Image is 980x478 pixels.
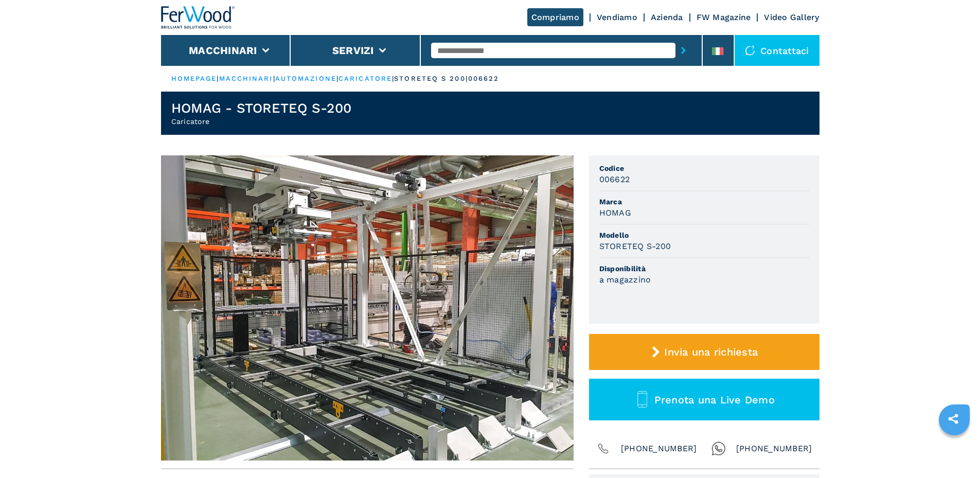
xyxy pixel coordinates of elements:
[468,74,500,83] p: 006622
[589,379,819,420] button: Prenota una Live Demo
[171,100,352,116] h1: HOMAG - STORETEQ S-200
[599,240,671,252] h3: STORETEQ S-200
[273,75,275,82] span: |
[392,75,394,82] span: |
[275,75,336,82] a: automazione
[394,74,468,83] p: storeteq s 200 |
[651,12,683,22] a: Azienda
[621,441,697,456] span: [PHONE_NUMBER]
[675,39,691,62] button: submit-button
[745,45,755,56] img: Contattaci
[664,346,758,358] span: Invia una richiesta
[599,173,630,185] h3: 006622
[217,75,219,82] span: |
[332,44,374,57] button: Servizi
[219,75,273,82] a: macchinari
[599,197,809,207] span: Marca
[161,6,235,29] img: Ferwood
[654,394,775,406] span: Prenota una Live Demo
[171,116,352,127] h2: Caricatore
[336,75,338,82] span: |
[599,207,631,219] h3: HOMAG
[527,8,583,26] a: Compriamo
[940,406,966,432] a: sharethis
[589,334,819,370] button: Invia una richiesta
[171,75,217,82] a: HOMEPAGE
[599,163,809,173] span: Codice
[764,12,819,22] a: Video Gallery
[161,155,574,461] img: 006622
[711,441,726,456] img: Whatsapp
[596,441,611,456] img: Phone
[735,35,819,66] div: Contattaci
[597,12,637,22] a: Vendiamo
[697,12,751,22] a: FW Magazine
[736,441,812,456] span: [PHONE_NUMBER]
[599,263,809,274] span: Disponibilità
[338,75,392,82] a: caricatore
[599,230,809,240] span: Modello
[189,44,257,57] button: Macchinari
[599,274,651,286] h3: a magazzino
